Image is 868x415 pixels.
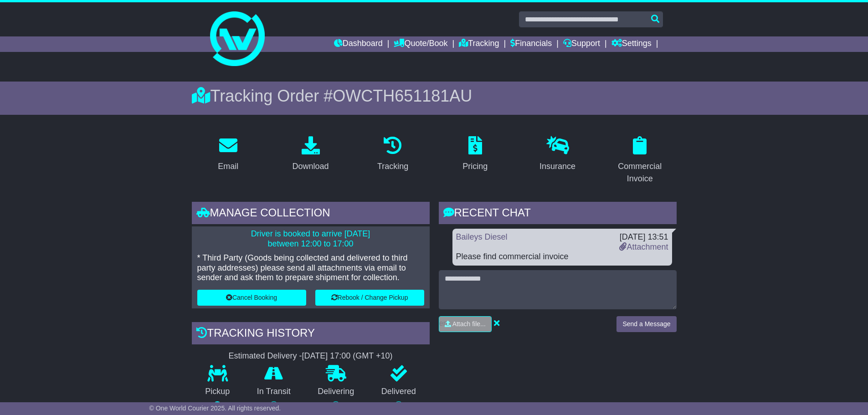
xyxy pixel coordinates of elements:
a: Baileys Diesel [456,232,508,241]
p: Delivered [368,387,430,397]
div: Download [292,160,329,173]
button: Send a Message [616,316,676,332]
div: RECENT CHAT [439,202,677,226]
div: Estimated Delivery - [192,351,430,361]
div: Manage collection [192,202,430,226]
a: Attachment [619,242,668,251]
div: Tracking Order # [192,86,677,106]
p: In Transit [243,387,304,397]
a: Pricing [457,133,493,176]
a: Dashboard [334,36,383,52]
a: Tracking [459,36,499,52]
p: Driver is booked to arrive [DATE] between 12:00 to 17:00 [197,229,424,249]
div: [DATE] 17:00 (GMT +10) [302,351,393,361]
a: Settings [611,36,652,52]
div: Tracking history [192,322,430,347]
div: Commercial Invoice [609,160,671,185]
a: Commercial Invoice [603,133,677,188]
p: * Third Party (Goods being collected and delivered to third party addresses) please send all atta... [197,253,424,283]
a: Financials [510,36,552,52]
div: Pricing [462,160,488,173]
p: Delivering [304,387,368,397]
div: Insurance [539,160,575,173]
a: Quote/Book [394,36,447,52]
div: Tracking [377,160,408,173]
p: Pickup [192,387,244,397]
span: OWCTH651181AU [333,87,472,105]
a: Download [286,133,334,176]
span: © One World Courier 2025. All rights reserved. [149,405,281,412]
a: Email [212,133,244,176]
div: [DATE] 13:51 [619,232,668,242]
a: Insurance [534,133,581,176]
a: Support [563,36,600,52]
div: Please find commercial invoice [456,252,668,262]
button: Rebook / Change Pickup [315,290,424,306]
button: Cancel Booking [197,290,306,306]
a: Tracking [371,133,414,176]
div: Email [218,160,238,173]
